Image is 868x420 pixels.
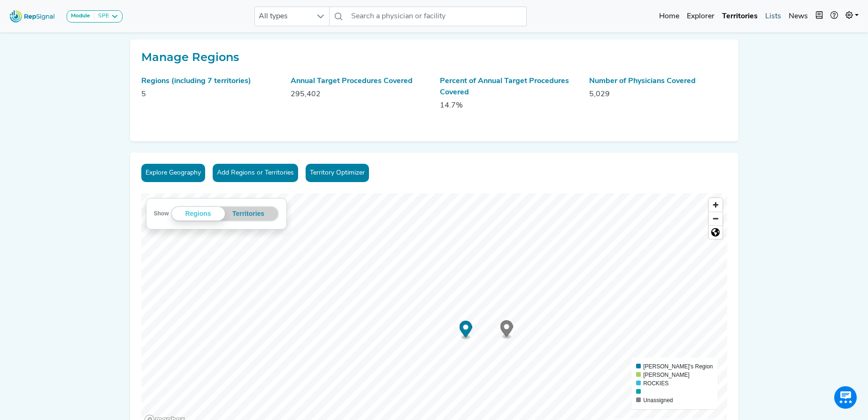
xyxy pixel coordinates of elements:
[141,76,279,87] div: Regions (including 7 territories)
[172,207,225,221] div: Regions
[67,10,123,23] button: ModuleSPE
[655,7,683,26] a: Home
[141,164,205,182] button: Explore Geography
[154,209,169,218] label: Show
[683,7,718,26] a: Explorer
[213,164,298,182] button: Add Regions or Territories
[589,76,727,87] div: Number of Physicians Covered
[347,7,527,26] input: Search a physician or facility
[709,226,722,239] span: Reset zoom
[440,76,578,98] div: Percent of Annual Target Procedures Covered
[718,7,761,26] a: Territories
[643,372,690,378] span: [PERSON_NAME]
[500,320,513,340] div: Map marker
[589,89,727,100] p: 5,029
[141,51,727,64] h2: Manage Regions
[643,397,673,404] span: Unassigned
[785,7,812,26] a: News
[440,100,578,111] p: 14.7%
[709,225,722,239] button: Reset bearing to north
[225,207,272,221] button: Territories
[306,164,369,182] a: Territory Optimizer
[709,212,722,225] button: Zoom out
[94,13,109,20] div: SPE
[459,321,472,340] div: Map marker
[812,7,827,26] button: Intel Book
[255,7,311,26] span: All types
[141,89,279,100] p: 5
[643,380,668,387] span: ROCKIES
[709,198,722,212] button: Zoom in
[761,7,785,26] a: Lists
[71,13,90,19] strong: Module
[643,363,713,370] span: [PERSON_NAME]'s Region
[291,76,429,87] div: Annual Target Procedures Covered
[291,89,429,100] p: 295,402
